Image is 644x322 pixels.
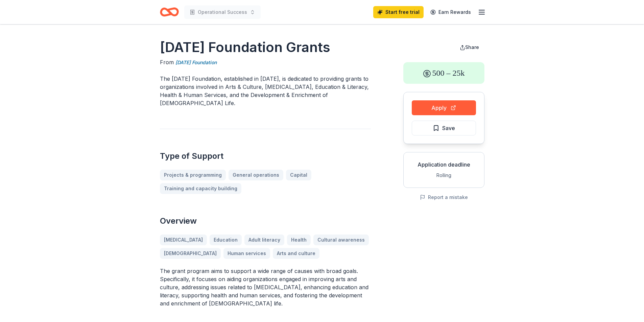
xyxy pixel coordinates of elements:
span: Share [465,44,479,50]
p: The [DATE] Foundation, established in [DATE], is dedicated to providing grants to organizations i... [160,75,371,107]
span: Operational Success [198,8,247,16]
a: Training and capacity building [160,183,241,194]
button: Save [412,121,476,135]
div: Application deadline [409,160,479,169]
h2: Type of Support [160,151,371,162]
h2: Overview [160,216,371,226]
button: Report a mistake [420,193,468,201]
a: Projects & programming [160,170,226,180]
button: Apply [412,100,476,115]
div: From [160,58,371,67]
a: Start free trial [373,6,424,18]
button: Operational Success [184,5,261,19]
span: Save [442,124,455,132]
div: Rolling [409,171,479,179]
p: The grant program aims to support a wide range of causes with broad goals. Specifically, it focus... [160,267,371,307]
a: General operations [229,170,283,180]
a: Earn Rewards [426,6,475,18]
a: [DATE] Foundation [175,58,217,67]
h1: [DATE] Foundation Grants [160,38,371,57]
a: Capital [286,170,311,180]
a: Home [160,4,179,20]
div: 500 – 25k [403,62,484,84]
button: Share [454,41,484,54]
